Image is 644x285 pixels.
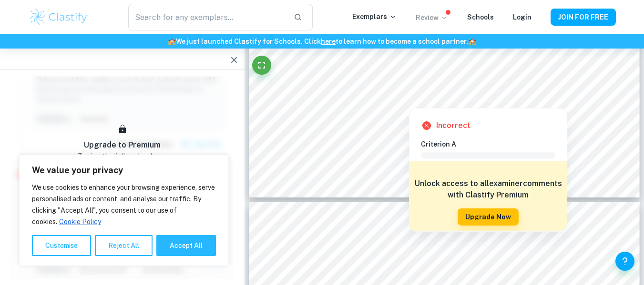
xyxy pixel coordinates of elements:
[414,178,562,201] h6: Unlock access to all examiner comments with Clastify Premium
[458,208,519,226] button: Upgrade Now
[321,38,336,45] a: here
[59,217,102,226] a: Cookie Policy
[252,56,271,75] button: Fullscreen
[2,36,642,47] h6: We just launched Clastify for Schools. Click to learn how to become a school partner.
[95,235,153,256] button: Reject All
[156,235,216,256] button: Accept All
[468,38,476,45] span: 🏫
[416,12,448,23] p: Review
[467,13,494,21] a: Schools
[436,120,470,131] h6: Incorrect
[615,252,634,271] button: Help and Feedback
[32,165,216,176] p: We value your privacy
[32,182,216,227] p: We use cookies to enhance your browsing experience, serve personalised ads or content, and analys...
[78,151,167,161] p: To view the full mark scheme
[32,235,91,256] button: Customise
[29,8,89,27] img: Clastify logo
[84,139,161,151] h6: Upgrade to Premium
[19,155,229,266] div: We value your privacy
[168,38,176,45] span: 🏫
[128,4,286,30] input: Search for any exemplars...
[513,13,532,21] a: Login
[352,11,397,22] p: Exemplars
[421,139,563,149] h6: Criterion A
[551,9,616,26] button: JOIN FOR FREE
